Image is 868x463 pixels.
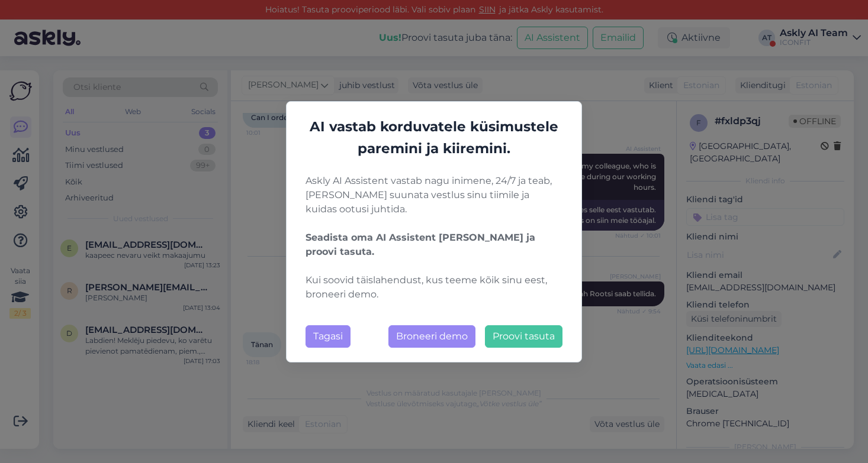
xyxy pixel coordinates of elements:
[306,325,351,348] button: Tagasi
[485,325,562,348] a: Proovi tasuta
[388,325,475,348] button: Broneeri demo
[306,232,535,257] b: Seadista oma AI Assistent [PERSON_NAME] ja proovi tasuta.
[396,331,468,342] span: Broneeri demo
[296,174,572,302] p: Askly AI Assistent vastab nagu inimene, 24/7 ja teab, [PERSON_NAME] suunata vestlus sinu tiimile ...
[296,116,572,160] h5: AI vastab korduvatele küsimustele paremini ja kiiremini.
[493,331,555,342] span: Proovi tasuta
